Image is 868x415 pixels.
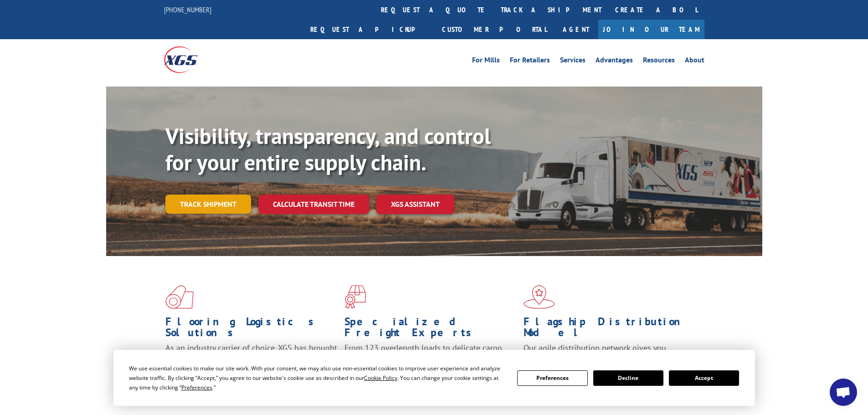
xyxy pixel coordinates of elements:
a: XGS ASSISTANT [376,195,454,214]
a: For Retailers [510,56,550,67]
a: [PHONE_NUMBER] [164,5,211,14]
h1: Flooring Logistics Solutions [165,316,338,343]
button: Accept [669,370,739,386]
button: Preferences [517,370,587,386]
img: xgs-icon-flagship-distribution-model-red [524,285,555,309]
a: Track shipment [165,195,251,214]
span: Preferences [181,384,212,391]
span: Cookie Policy [364,374,397,382]
a: Resources [643,56,675,67]
button: Decline [593,370,663,386]
a: Open chat [830,379,857,406]
a: Agent [554,20,598,39]
div: Cookie Consent Prompt [113,350,755,406]
b: Visibility, transparency, and control for your entire supply chain. [165,122,491,176]
h1: Specialized Freight Experts [344,316,517,343]
span: Our agile distribution network gives you nationwide inventory management on demand. [524,343,691,364]
span: As an industry carrier of choice, XGS has brought innovation and dedication to flooring logistics... [165,343,337,375]
a: Advantages [596,56,633,67]
a: Services [560,56,586,67]
a: Join Our Team [598,20,704,39]
a: Request a pickup [303,20,435,39]
a: For Mills [472,56,500,67]
h1: Flagship Distribution Model [524,316,696,343]
a: About [685,56,704,67]
img: xgs-icon-focused-on-flooring-red [344,285,366,309]
a: Customer Portal [435,20,554,39]
p: From 123 overlength loads to delicate cargo, our experienced staff knows the best way to move you... [344,343,517,383]
img: xgs-icon-total-supply-chain-intelligence-red [165,285,194,309]
a: Calculate transit time [258,195,369,214]
div: We use essential cookies to make our site work. With your consent, we may also use non-essential ... [129,364,506,392]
